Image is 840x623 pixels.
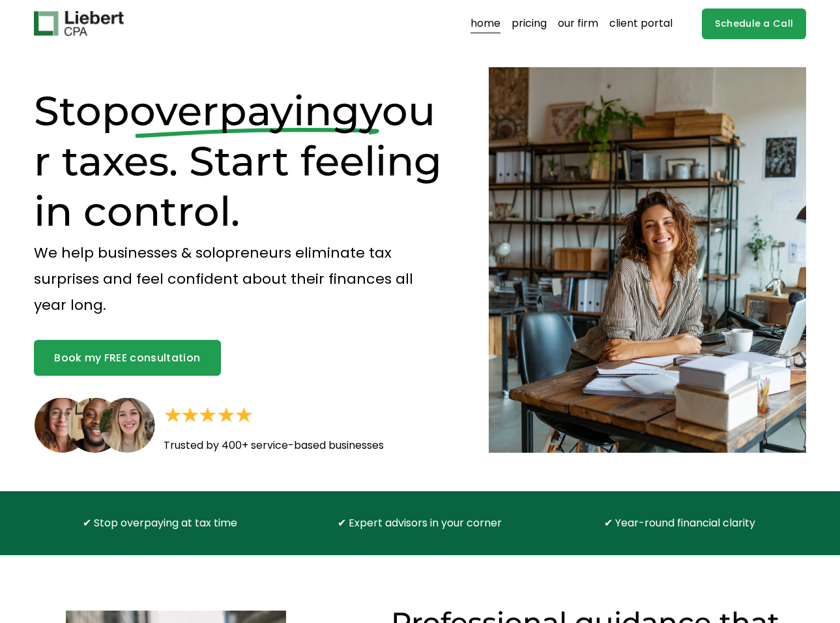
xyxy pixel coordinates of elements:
[471,13,500,34] a: home
[164,436,416,455] p: Trusted by 400+ service-based businesses
[34,11,124,36] img: Liebert CPA
[34,86,449,237] h1: Stop your taxes. Start feeling in control.
[66,514,253,533] p: ✔ Stop overpaying at tax time
[34,240,449,318] p: We help businesses & solopreneurs eliminate tax surprises and feel confident about their finances...
[558,13,598,34] a: our firm
[130,86,360,136] span: overpaying
[586,514,774,533] p: ✔ Year-round financial clarity
[702,8,807,39] a: Schedule a Call
[609,13,673,34] a: client portal
[326,514,514,533] p: ✔ Expert advisors in your corner
[34,340,221,376] a: Book my FREE consultation
[512,13,547,34] a: pricing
